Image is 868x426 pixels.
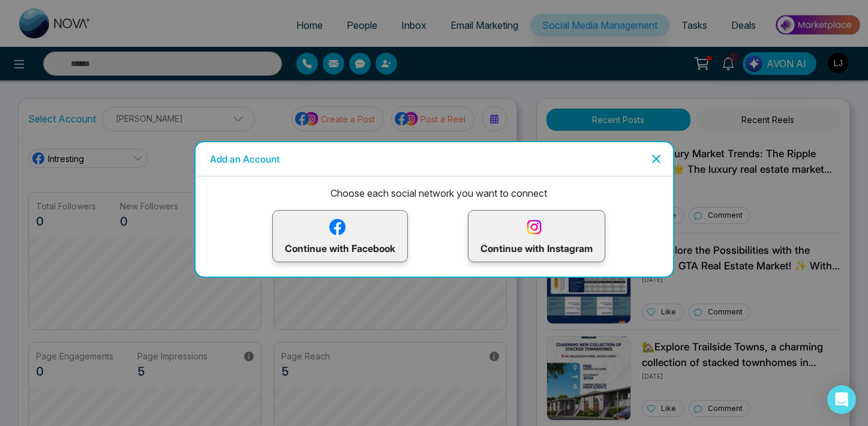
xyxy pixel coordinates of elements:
h5: Add an Account [210,152,280,166]
button: Close [644,149,663,169]
p: Continue with Facebook [285,217,395,256]
p: Choose each social network you want to connect [205,186,673,200]
div: Open Intercom Messenger [827,385,856,414]
img: instagram [524,217,545,238]
p: Continue with Instagram [480,217,593,256]
img: facebook [327,217,348,238]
